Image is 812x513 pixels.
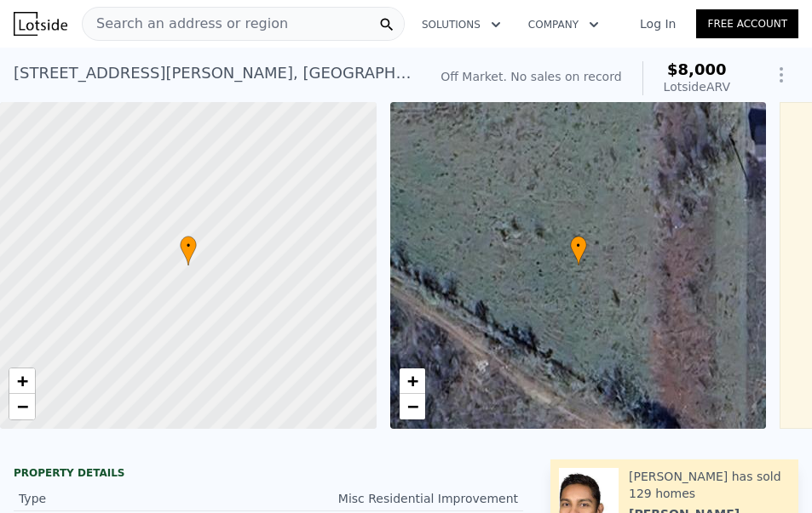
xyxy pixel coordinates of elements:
[14,466,523,480] div: Property details
[9,368,35,394] a: Zoom in
[400,394,425,419] a: Zoom out
[515,9,613,40] button: Company
[406,370,418,391] span: +
[17,370,28,391] span: +
[400,368,425,394] a: Zoom in
[667,60,726,78] span: $8,000
[14,61,413,85] div: [STREET_ADDRESS][PERSON_NAME] , [GEOGRAPHIC_DATA] , [GEOGRAPHIC_DATA] 76448
[14,12,67,36] img: Lotside
[664,78,730,95] div: Lotside ARV
[19,490,268,507] div: Type
[83,14,288,34] span: Search an address or region
[9,394,35,419] a: Zoom out
[629,468,790,502] div: [PERSON_NAME] has sold 129 homes
[180,238,197,254] span: •
[570,238,587,254] span: •
[268,490,518,507] div: Misc Residential Improvement
[17,396,28,417] span: −
[406,396,418,417] span: −
[696,9,798,38] a: Free Account
[441,68,621,85] div: Off Market. No sales on record
[570,236,587,265] div: •
[408,9,515,40] button: Solutions
[619,15,696,32] a: Log In
[764,58,798,92] button: Show Options
[180,236,197,265] div: •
